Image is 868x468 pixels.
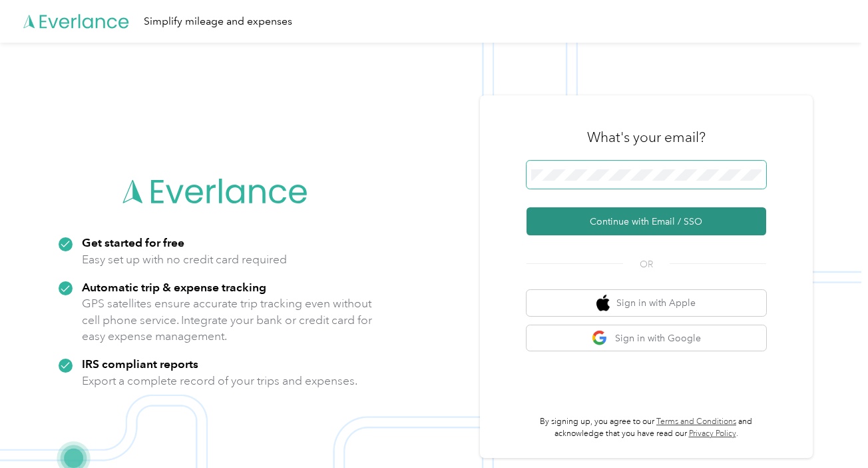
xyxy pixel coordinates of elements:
p: Easy set up with no credit card required [82,251,287,268]
p: By signing up, you agree to our and acknowledge that you have read our . [527,416,766,439]
strong: IRS compliant reports [82,357,198,371]
span: OR [623,257,670,271]
p: Export a complete record of your trips and expenses. [82,373,357,389]
strong: Get started for free [82,235,184,249]
img: google logo [592,330,608,347]
p: GPS satellites ensure accurate trip tracking even without cell phone service. Integrate your bank... [82,295,373,345]
img: apple logo [596,295,610,311]
h3: What's your email? [587,128,706,147]
a: Terms and Conditions [656,417,736,427]
div: Simplify mileage and expenses [144,13,292,30]
button: google logoSign in with Google [527,325,766,351]
button: apple logoSign in with Apple [527,290,766,316]
strong: Automatic trip & expense tracking [82,280,266,294]
a: Privacy Policy [689,429,736,439]
button: Continue with Email / SSO [527,207,766,235]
